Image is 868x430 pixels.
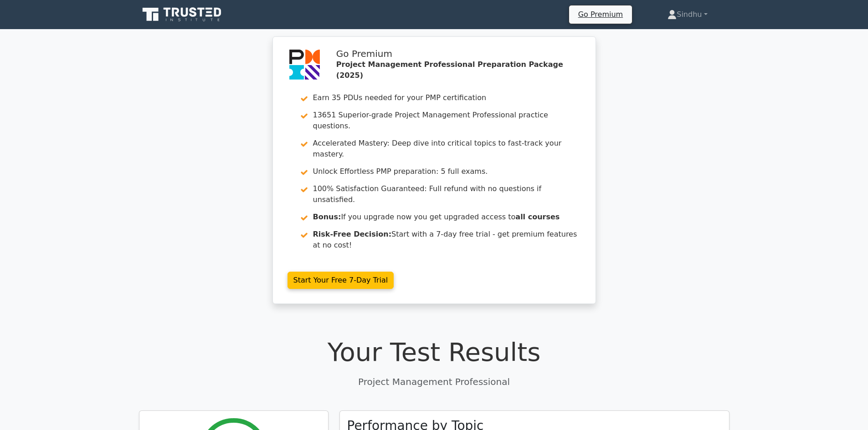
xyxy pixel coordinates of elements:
a: Sindhu [646,5,729,24]
h1: Your Test Results [139,337,729,367]
p: Project Management Professional [139,375,729,389]
a: Start Your Free 7-Day Trial [288,272,394,289]
a: Go Premium [573,8,628,20]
